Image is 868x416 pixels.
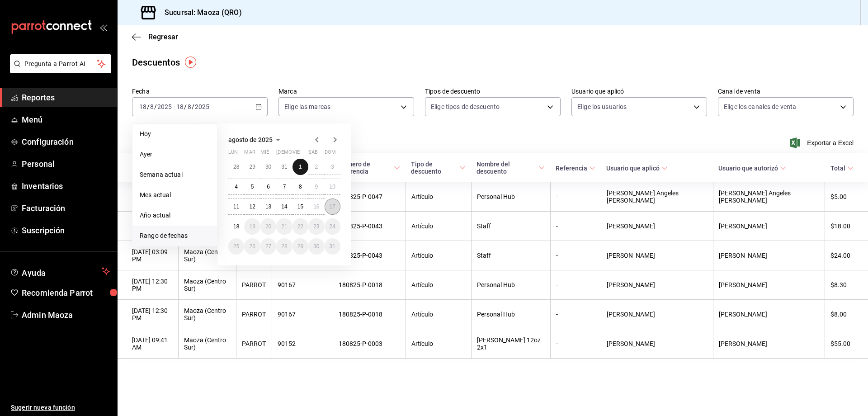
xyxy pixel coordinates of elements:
abbr: 11 de agosto de 2025 [233,203,239,210]
span: Ayuda [22,266,98,277]
span: Regresar [148,33,178,41]
abbr: 31 de julio de 2025 [281,164,287,170]
th: - [550,300,601,329]
th: 180825-P-0018 [333,270,406,300]
abbr: 21 de agosto de 2025 [281,223,287,230]
button: 12 de agosto de 2025 [244,199,260,215]
button: 17 de agosto de 2025 [325,199,340,215]
button: 19 de agosto de 2025 [244,218,260,235]
abbr: 10 de agosto de 2025 [330,184,335,190]
th: 90152 [272,329,333,359]
th: [PERSON_NAME] Angeles [PERSON_NAME] [601,182,713,212]
button: agosto de 2025 [228,134,283,145]
span: Reportes [22,91,110,104]
span: Facturación [22,202,110,214]
abbr: 23 de agosto de 2025 [313,223,319,230]
th: - [550,241,601,270]
th: [PERSON_NAME] [713,212,825,241]
th: [DATE] 12:30 PM [118,270,178,300]
th: - [550,212,601,241]
button: 2 de agosto de 2025 [308,159,324,175]
span: Referencia [556,165,595,172]
th: $24.00 [825,241,868,270]
abbr: 14 de agosto de 2025 [281,203,287,210]
th: [PERSON_NAME] 12oz 2x1 [471,329,550,359]
abbr: 20 de agosto de 2025 [265,223,271,230]
span: Año actual [140,211,210,220]
span: Elige los usuarios [577,102,627,111]
button: 30 de julio de 2025 [260,159,276,175]
abbr: 6 de agosto de 2025 [267,184,270,190]
th: [DATE] 03:43 PM [118,182,178,212]
abbr: 17 de agosto de 2025 [330,203,335,210]
span: Elige las marcas [284,102,330,111]
th: [DATE] 03:09 PM [118,241,178,270]
abbr: 30 de julio de 2025 [265,164,271,170]
abbr: 8 de agosto de 2025 [299,184,302,190]
button: Regresar [132,33,178,41]
th: Staff [471,212,550,241]
span: Semana actual [140,170,210,180]
abbr: jueves [276,149,330,159]
button: 3 de agosto de 2025 [325,159,340,175]
span: / [192,103,194,110]
abbr: 24 de agosto de 2025 [330,223,335,230]
button: 29 de agosto de 2025 [292,238,308,255]
button: 27 de agosto de 2025 [260,238,276,255]
abbr: 18 de agosto de 2025 [233,223,239,230]
button: 9 de agosto de 2025 [308,179,324,195]
abbr: 30 de agosto de 2025 [313,243,319,250]
th: [DATE] 09:41 AM [118,329,178,359]
abbr: 7 de agosto de 2025 [283,184,286,190]
abbr: lunes [228,149,238,159]
button: 15 de agosto de 2025 [292,199,308,215]
span: Suscripción [22,224,110,236]
th: [DATE] 03:09 PM [118,212,178,241]
th: Maoza (Centro Sur) [178,300,236,329]
th: Maoza (Centro Sur) [178,329,236,359]
abbr: 3 de agosto de 2025 [331,164,334,170]
button: Exportar a Excel [792,137,854,148]
abbr: 29 de agosto de 2025 [297,243,303,250]
button: 24 de agosto de 2025 [325,218,340,235]
th: 180825-P-0018 [333,300,406,329]
th: [PERSON_NAME] [713,241,825,270]
th: [PERSON_NAME] [713,329,825,359]
button: 8 de agosto de 2025 [292,179,308,195]
span: Elige tipos de descuento [431,102,500,111]
button: 20 de agosto de 2025 [260,218,276,235]
span: / [154,103,157,110]
abbr: 2 de agosto de 2025 [315,164,318,170]
span: Personal [22,158,110,170]
abbr: 25 de agosto de 2025 [233,243,239,250]
input: -- [150,103,154,110]
th: PARROT [236,329,272,359]
span: Sugerir nueva función [11,403,110,412]
button: Pregunta a Parrot AI [10,54,111,73]
abbr: miércoles [260,149,269,159]
span: Menú [22,113,110,126]
th: [PERSON_NAME] [713,300,825,329]
th: Maoza (Centro Sur) [178,270,236,300]
th: 90167 [272,270,333,300]
abbr: 12 de agosto de 2025 [249,203,255,210]
div: Descuentos [132,56,180,69]
span: Ayer [140,150,210,159]
input: -- [187,103,192,110]
a: Pregunta a Parrot AI [6,66,111,75]
th: Artículo [406,329,471,359]
button: open_drawer_menu [99,24,107,31]
span: Configuración [22,136,110,148]
th: Artículo [406,270,471,300]
abbr: 28 de agosto de 2025 [281,243,287,250]
button: 30 de agosto de 2025 [308,238,324,255]
button: 31 de agosto de 2025 [325,238,340,255]
input: ---- [194,103,210,110]
label: Tipos de descuento [425,88,561,95]
abbr: martes [244,149,255,159]
th: $8.30 [825,270,868,300]
input: -- [176,103,184,110]
label: Marca [278,88,414,95]
th: - [550,182,601,212]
